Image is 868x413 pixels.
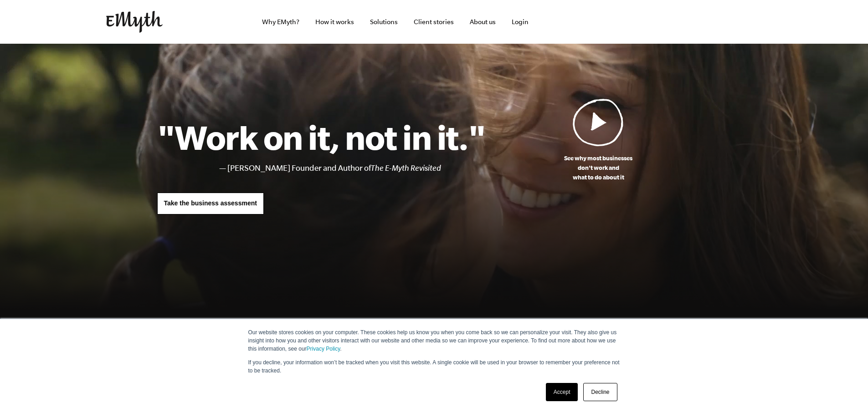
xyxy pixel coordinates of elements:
p: Our website stores cookies on your computer. These cookies help us know you when you come back so... [248,328,620,353]
img: EMyth [106,11,163,33]
a: Accept [546,383,578,401]
a: Privacy Policy [307,346,340,352]
span: Take the business assessment [164,199,257,207]
i: The E-Myth Revisited [371,163,441,173]
iframe: Embedded CTA [566,12,662,32]
a: Decline [583,383,617,401]
img: Play Video [573,98,624,146]
a: Take the business assessment [157,193,264,214]
p: See why most businesses don't work and what to do about it [486,153,711,182]
li: [PERSON_NAME] Founder and Author of [227,162,486,175]
iframe: Embedded CTA [667,12,762,32]
a: See why most businessesdon't work andwhat to do about it [486,98,711,182]
p: If you decline, your information won’t be tracked when you visit this website. A single cookie wi... [248,358,620,375]
h1: "Work on it, not in it." [157,117,486,157]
